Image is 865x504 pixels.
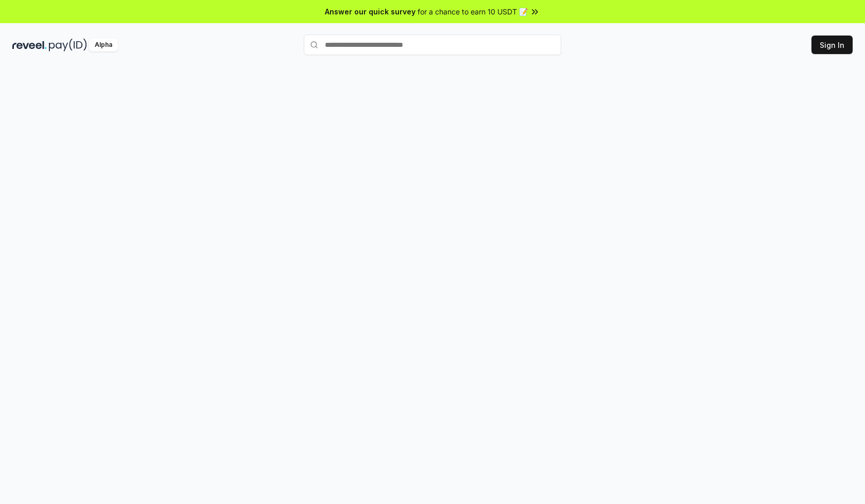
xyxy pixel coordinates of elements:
[49,39,87,51] img: pay_id
[89,39,118,51] div: Alpha
[418,6,528,17] span: for a chance to earn 10 USDT 📝
[811,36,853,54] button: Sign In
[325,6,416,17] span: Answer our quick survey
[12,39,47,51] img: reveel_dark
